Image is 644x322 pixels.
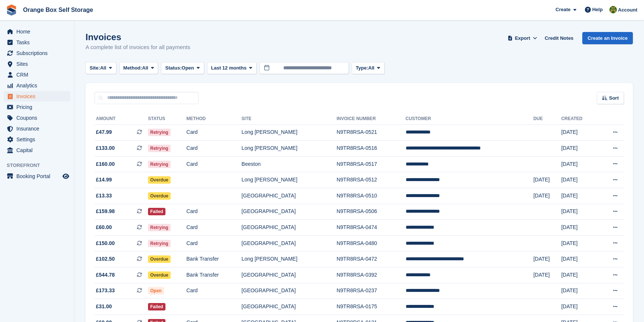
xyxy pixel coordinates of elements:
td: Beeston [242,156,337,172]
span: Tasks [16,37,61,48]
td: Long [PERSON_NAME] [242,125,337,141]
span: Invoices [16,91,61,102]
td: Long [PERSON_NAME] [242,172,337,188]
a: menu [4,123,70,134]
a: menu [4,102,70,112]
p: A complete list of invoices for all payments [86,43,190,52]
button: Type: All [352,62,384,74]
td: Card [186,141,241,157]
td: [DATE] [561,283,597,299]
span: £31.00 [96,303,112,310]
td: [DATE] [533,188,561,204]
td: N9TR8RSA-0237 [337,283,405,299]
span: £173.33 [96,287,115,294]
button: Last 12 months [207,62,257,74]
td: [DATE] [533,251,561,267]
td: N9TR8RSA-0472 [337,251,405,267]
td: N9TR8RSA-0512 [337,172,405,188]
td: N9TR8RSA-0175 [337,299,405,315]
span: All [100,64,106,72]
span: Home [16,26,61,37]
span: £47.99 [96,128,112,136]
span: All [142,64,148,72]
td: [DATE] [533,267,561,283]
h1: Invoices [86,32,190,42]
td: [DATE] [561,141,597,157]
span: Retrying [148,145,171,152]
span: Create [556,6,570,13]
span: £160.00 [96,160,115,168]
span: Capital [16,145,61,155]
td: Card [186,156,241,172]
span: Overdue [148,255,171,263]
td: [GEOGRAPHIC_DATA] [242,220,337,236]
td: [DATE] [561,204,597,220]
th: Method [186,113,241,125]
span: Insurance [16,123,61,134]
td: [GEOGRAPHIC_DATA] [242,235,337,251]
a: Preview store [61,172,70,181]
span: Site: [90,64,100,72]
td: Card [186,125,241,141]
td: Card [186,204,241,220]
span: Coupons [16,113,61,123]
a: menu [4,26,70,37]
td: Long [PERSON_NAME] [242,251,337,267]
td: [DATE] [533,172,561,188]
a: menu [4,80,70,91]
td: [DATE] [561,188,597,204]
span: Failed [148,303,165,310]
span: Last 12 months [211,64,247,72]
a: menu [4,91,70,102]
a: menu [4,171,70,181]
a: Create an Invoice [582,32,633,44]
a: Orange Box Self Storage [20,4,96,16]
span: Sort [609,94,619,102]
span: £133.00 [96,144,115,152]
th: Customer [406,113,534,125]
a: menu [4,70,70,80]
span: Storefront [7,162,74,169]
span: Overdue [148,176,171,184]
span: Open [148,287,164,294]
td: [DATE] [561,220,597,236]
td: N9TR8RSA-0516 [337,141,405,157]
td: Card [186,235,241,251]
span: Open [182,64,194,72]
span: Overdue [148,192,171,200]
button: Export [506,32,539,44]
td: Long [PERSON_NAME] [242,141,337,157]
a: menu [4,59,70,69]
img: stora-icon-8386f47178a22dfd0bd8f6a31ec36ba5ce8667c1dd55bd0f319d3a0aa187defe.svg [6,4,17,16]
span: Status: [165,64,181,72]
td: [DATE] [561,251,597,267]
td: N9TR8RSA-0510 [337,188,405,204]
td: [GEOGRAPHIC_DATA] [242,188,337,204]
th: Created [561,113,597,125]
span: Export [515,35,530,42]
td: [DATE] [561,125,597,141]
button: Method: All [119,62,158,74]
th: Site [242,113,337,125]
span: £544.78 [96,271,115,279]
a: Credit Notes [542,32,576,44]
td: [GEOGRAPHIC_DATA] [242,299,337,315]
th: Amount [94,113,148,125]
span: Failed [148,208,165,215]
span: Retrying [148,240,171,247]
span: Subscriptions [16,48,61,58]
td: N9TR8RSA-0480 [337,235,405,251]
td: N9TR8RSA-0517 [337,156,405,172]
th: Invoice Number [337,113,405,125]
td: N9TR8RSA-0392 [337,267,405,283]
td: [GEOGRAPHIC_DATA] [242,267,337,283]
a: menu [4,113,70,123]
span: Settings [16,134,61,145]
span: £150.00 [96,239,115,247]
td: [DATE] [561,156,597,172]
button: Site: All [86,62,116,74]
td: Bank Transfer [186,251,241,267]
td: N9TR8RSA-0506 [337,204,405,220]
span: Booking Portal [16,171,61,181]
td: N9TR8RSA-0521 [337,125,405,141]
